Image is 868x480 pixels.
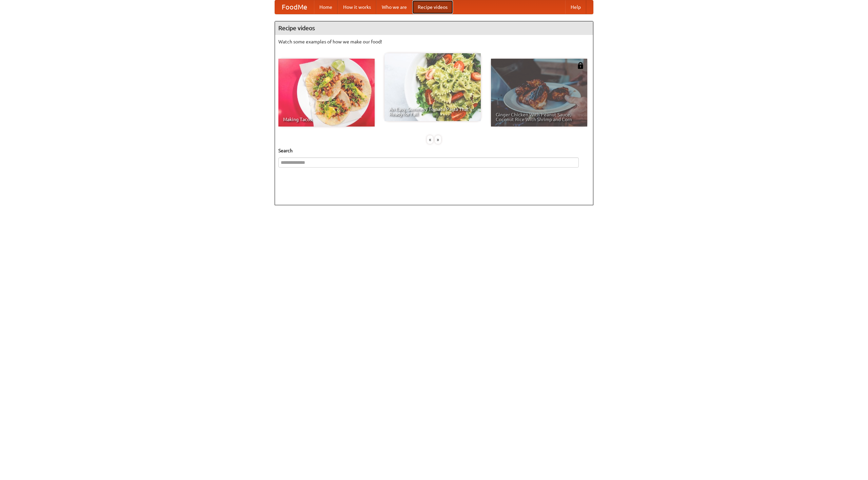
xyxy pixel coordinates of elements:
a: Making Tacos [278,59,375,127]
span: Making Tacos [283,117,370,122]
img: 483408.png [577,62,584,69]
a: Home [314,0,338,14]
a: An Easy, Summery Tomato Pasta That's Ready for Fall [384,53,481,121]
a: Help [565,0,586,14]
a: How it works [338,0,376,14]
a: Recipe videos [412,0,453,14]
div: « [427,135,433,144]
h4: Recipe videos [275,21,593,35]
a: Who we are [376,0,412,14]
p: Watch some examples of how we make our food! [278,38,590,45]
h5: Search [278,147,590,154]
div: » [435,135,441,144]
span: An Easy, Summery Tomato Pasta That's Ready for Fall [389,107,476,116]
a: FoodMe [275,0,314,14]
